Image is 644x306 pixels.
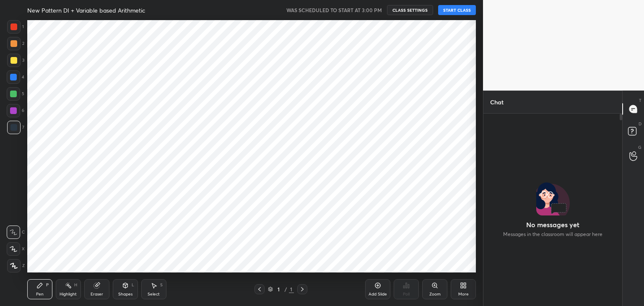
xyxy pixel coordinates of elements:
[7,70,24,84] div: 4
[7,242,25,256] div: X
[7,226,25,239] div: C
[639,97,641,104] p: T
[438,5,476,15] button: START CLASS
[369,292,387,296] div: Add Slide
[638,144,641,150] p: G
[285,287,287,292] div: /
[639,121,641,127] p: D
[118,292,132,296] div: Shapes
[74,283,77,287] div: H
[160,283,163,287] div: S
[286,6,382,14] h5: WAS SCHEDULED TO START AT 3:00 PM
[46,283,49,287] div: P
[429,292,441,296] div: Zoom
[387,5,433,15] button: CLASS SETTINGS
[275,287,283,292] div: 1
[7,259,25,272] div: Z
[458,292,469,296] div: More
[132,283,134,287] div: L
[7,20,24,34] div: 1
[7,121,24,134] div: 7
[7,54,24,67] div: 3
[7,37,24,50] div: 2
[289,285,294,293] div: 1
[36,292,44,296] div: Pen
[27,6,145,14] h4: New Pattern DI + Variable based Arithmetic
[7,87,24,101] div: 5
[7,104,24,117] div: 6
[91,292,103,296] div: Eraser
[60,292,77,296] div: Highlight
[483,91,510,113] p: Chat
[148,292,160,296] div: Select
